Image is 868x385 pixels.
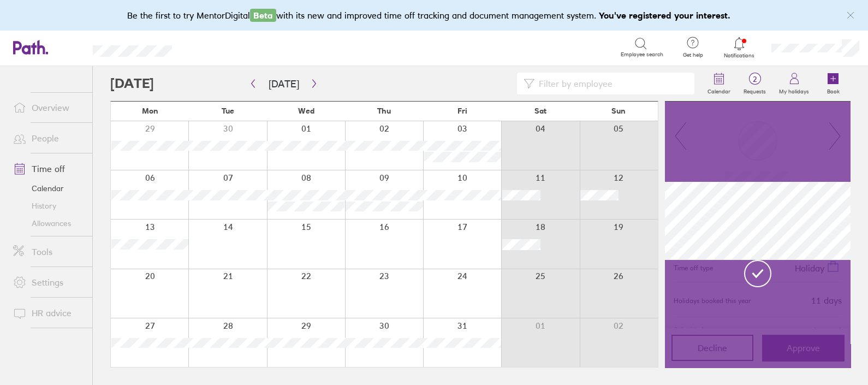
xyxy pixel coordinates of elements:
span: Sun [611,106,626,115]
a: Allowances [4,215,92,232]
a: 2Requests [737,66,772,101]
button: [DATE] [260,75,308,93]
a: Settings [4,271,92,293]
a: Time off [4,158,92,180]
span: Notifications [722,52,757,59]
a: Calendar [701,66,737,101]
a: My holidays [772,66,816,101]
a: Overview [4,97,92,119]
input: Filter by employee [534,73,688,94]
span: Sat [534,106,546,115]
span: Tue [222,106,234,115]
span: 2 [737,75,772,84]
div: Be the first to try MentorDigital with its new and improved time off tracking and document manage... [127,9,741,22]
a: Notifications [722,36,757,59]
a: People [4,127,92,149]
span: Employee search [621,51,663,58]
span: Wed [298,106,314,115]
b: You've registered your interest. [599,10,730,21]
a: History [4,197,92,215]
span: Beta [250,9,276,22]
label: Book [821,85,846,95]
span: Get help [675,52,711,58]
span: Thu [377,106,391,115]
label: Requests [737,85,772,95]
a: Book [816,66,851,101]
label: My holidays [772,85,816,95]
a: HR advice [4,302,92,324]
a: Calendar [4,180,92,197]
label: Calendar [701,85,737,95]
div: Search [201,42,229,52]
span: Fri [457,106,467,115]
span: Mon [142,106,158,115]
a: Tools [4,241,92,263]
